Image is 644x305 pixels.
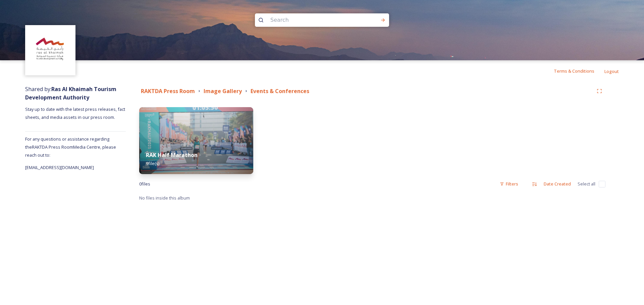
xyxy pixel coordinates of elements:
img: Logo_RAKTDA_RGB-01.png [26,26,75,75]
span: [EMAIL_ADDRESS][DOMAIN_NAME] [25,164,94,170]
span: Shared by: [25,85,116,101]
span: Logout [604,68,619,74]
strong: RAK Half Marathon [146,151,198,159]
span: 0 file s [139,181,150,187]
span: For any questions or assistance regarding the RAKTDA Press Room Media Centre, please reach out to: [25,136,116,158]
strong: RAKTDA Press Room [141,87,195,95]
div: Date Created [540,177,574,190]
input: Search [267,13,359,27]
div: Filters [496,177,522,190]
img: e95e357d-4239-4f6a-ad4d-676539de0b64.jpg [139,107,253,174]
strong: Image Gallery [204,87,242,95]
a: Terms & Conditions [554,67,604,75]
strong: Events & Conferences [251,87,309,95]
span: Stay up to date with the latest press releases, fact sheets, and media assets in our press room. [25,106,126,120]
span: Terms & Conditions [554,68,594,74]
span: Select all [578,181,595,187]
span: No files inside this album [139,195,190,201]
strong: Ras Al Khaimah Tourism Development Authority [25,85,116,101]
span: 9 file(s) [146,160,159,166]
